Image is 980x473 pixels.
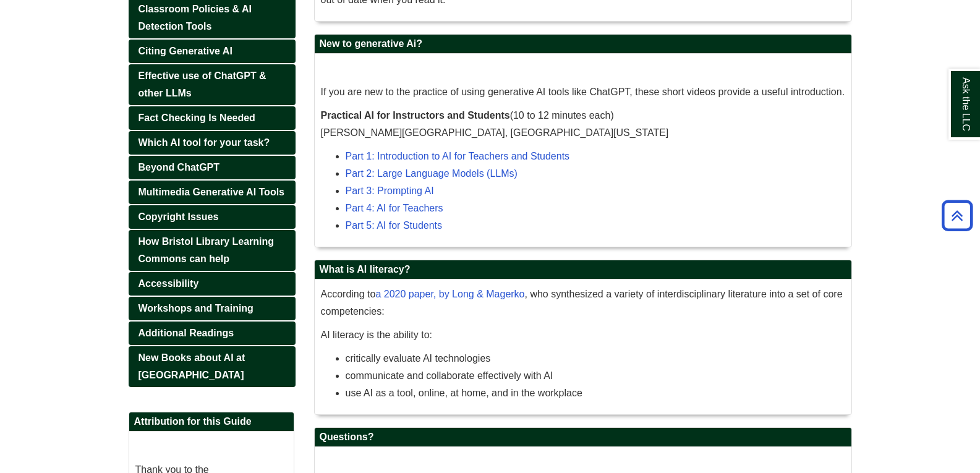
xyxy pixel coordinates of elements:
[346,385,845,402] li: use AI as a tool, online, at home, and in the workplace
[937,207,977,224] a: Back to Top
[129,346,296,387] a: New Books about AI at [GEOGRAPHIC_DATA]
[138,70,266,98] span: Effective use of ChatGPT & other LLMs
[346,203,443,213] a: Part 4: AI for Teachers
[138,162,220,173] span: Beyond ChatGPT
[129,181,296,204] a: Multimedia Generative AI Tools
[129,297,296,320] a: Workshops and Training
[321,326,845,344] p: AI literacy is the ability to:
[321,107,845,142] p: (10 to 12 minutes each) [PERSON_NAME][GEOGRAPHIC_DATA], [GEOGRAPHIC_DATA][US_STATE]
[129,106,296,130] a: Fact Checking Is Needed
[346,185,434,196] a: Part 3: Prompting AI
[129,412,294,432] h2: Attribution for this Guide
[375,289,524,299] a: a 2020 paper, by Long & Magerko
[138,137,270,148] span: Which AI tool for your task?
[138,328,234,338] span: Additional Readings
[321,110,510,121] strong: Practical AI for Instructors and Students
[138,4,252,32] span: Classroom Policies & AI Detection Tools
[129,64,296,105] a: Effective use of ChatGPT & other LLMs
[315,260,851,279] h2: What is AI literacy?
[129,131,296,155] a: Which AI tool for your task?
[129,156,296,179] a: Beyond ChatGPT
[321,83,845,101] p: If you are new to the practice of using generative AI tools like ChatGPT, these short videos prov...
[138,303,254,313] span: Workshops and Training
[346,220,443,231] a: Part 5: AI for Students
[129,205,296,229] a: Copyright Issues
[138,278,199,289] span: Accessibility
[129,40,296,63] a: Citing Generative AI
[346,367,845,385] li: communicate and collaborate effectively with AI
[346,151,570,161] a: Part 1: Introduction to AI for Teachers and Students
[315,35,851,54] h2: New to generative Ai?
[346,168,518,179] a: Part 2: Large Language Models (LLMs)
[346,350,845,367] li: critically evaluate AI technologies
[321,286,845,320] p: According to , who synthesized a variety of interdisciplinary literature into a set of core compe...
[315,428,851,447] h2: Questions?
[138,352,245,380] span: New Books about AI at [GEOGRAPHIC_DATA]
[129,230,296,271] a: How Bristol Library Learning Commons can help
[129,322,296,345] a: Additional Readings
[129,272,296,296] a: Accessibility
[138,211,219,222] span: Copyright Issues
[138,236,275,264] span: How Bristol Library Learning Commons can help
[138,113,255,123] span: Fact Checking Is Needed
[138,187,285,197] span: Multimedia Generative AI Tools
[138,46,232,56] span: Citing Generative AI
